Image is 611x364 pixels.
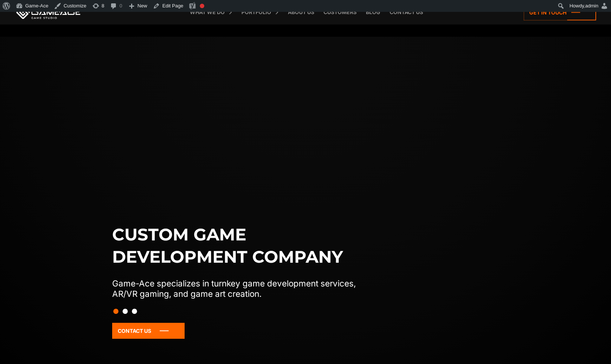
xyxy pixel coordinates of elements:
[585,3,598,9] span: admin
[112,223,371,268] h1: Custom game development company
[112,323,185,339] a: Contact Us
[524,4,596,20] a: Get in touch
[112,278,371,299] p: Game-Ace specializes in turnkey game development services, AR/VR gaming, and game art creation.
[132,305,137,318] button: Slide 3
[200,4,204,8] div: Focus keyphrase not set
[113,305,118,318] button: Slide 1
[123,305,128,318] button: Slide 2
